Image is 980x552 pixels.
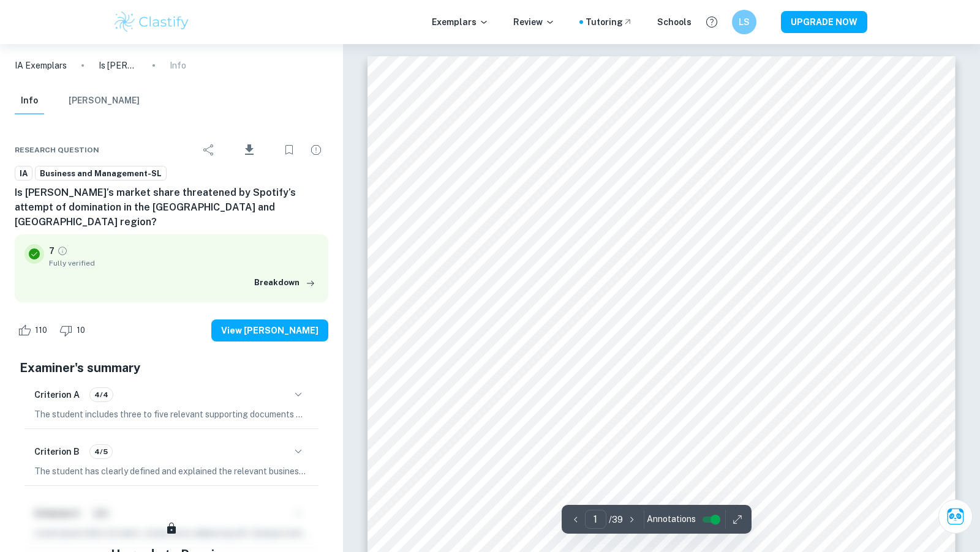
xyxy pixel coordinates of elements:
a: Tutoring [586,15,633,29]
p: Review [513,15,555,29]
span: Fully verified [49,258,318,269]
div: Dislike [56,321,92,340]
div: Report issue [304,138,328,162]
h6: Is [PERSON_NAME]’s market share threatened by Spotify’s attempt of domination in the [GEOGRAPHIC_... [15,185,328,229]
img: Clastify logo [113,10,190,34]
a: IA [15,166,32,181]
h6: Criterion B [34,445,80,458]
a: Schools [657,15,692,29]
p: 7 [49,244,55,258]
h6: Criterion A [34,388,80,401]
button: Ask Clai [938,499,973,534]
div: Bookmark [277,138,301,162]
p: Exemplars [432,15,489,29]
button: LS [732,10,756,34]
button: View [PERSON_NAME] [211,319,328,341]
button: [PERSON_NAME] [69,88,140,114]
p: The student has clearly defined and explained the relevant business management tools, techniques ... [34,464,309,478]
span: Research question [15,144,99,155]
span: Business and Management-SL [36,168,166,180]
button: UPGRADE NOW [781,11,867,33]
button: Help and Feedback [701,12,722,32]
h5: Examiner's summary [20,359,323,377]
p: The student includes three to five relevant supporting documents which provide a range of ideas a... [34,408,309,421]
p: / 39 [609,513,623,526]
span: 10 [70,324,92,337]
span: 110 [28,324,54,337]
span: 4/5 [90,446,112,457]
p: Info [170,59,186,72]
span: Annotations [647,513,696,526]
div: Download [224,134,274,166]
p: Is [PERSON_NAME]’s market share threatened by Spotify’s attempt of domination in the [GEOGRAPHIC_... [99,59,138,72]
a: Business and Management-SL [35,166,167,181]
div: Like [15,321,54,340]
button: Info [15,88,44,114]
span: IA [15,168,32,180]
a: Grade fully verified [57,245,68,256]
span: 4/4 [90,389,113,400]
h6: LS [737,15,752,29]
a: IA Exemplars [15,59,67,72]
button: Breakdown [251,274,318,292]
div: Share [197,138,221,162]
